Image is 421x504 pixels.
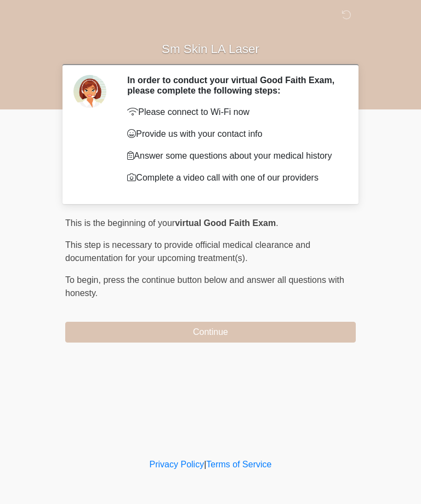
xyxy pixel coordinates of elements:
img: Agent Avatar [73,75,106,108]
a: | [204,460,206,469]
p: Answer some questions about your medical history [127,149,339,163]
strong: virtual Good Faith Exam [175,218,276,228]
img: Sm Skin La Laser Logo [54,8,69,22]
span: This is the beginning of your [65,218,175,228]
p: Complete a video call with one of our providers [127,171,339,184]
span: This step is necessary to provide official medical clearance and documentation for your upcoming ... [65,240,310,263]
span: To begin, [65,275,103,285]
a: Privacy Policy [150,460,204,469]
button: Continue [65,322,356,343]
span: . [276,218,278,228]
span: press the continue button below and answer all questions with honesty. [65,275,344,298]
p: Please connect to Wi-Fi now [127,106,339,119]
h2: In order to conduct your virtual Good Faith Exam, please complete the following steps: [127,75,339,96]
h1: Sm Skin LA Laser [57,39,364,60]
p: Provide us with your contact info [127,128,339,141]
a: Terms of Service [206,460,271,469]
